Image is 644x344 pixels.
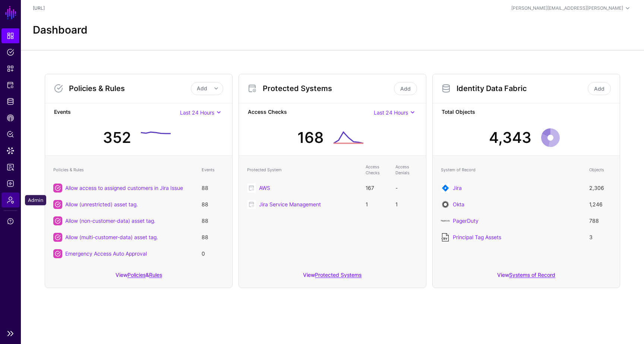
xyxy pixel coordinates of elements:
th: System of Record [437,160,585,180]
th: Access Checks [362,160,392,180]
td: 88 [198,180,228,196]
a: Allow access to assigned customers in Jira Issue [65,185,183,191]
th: Policies & Rules [50,160,198,180]
div: [PERSON_NAME][EMAIL_ADDRESS][PERSON_NAME] [511,5,623,12]
a: Okta [453,201,464,207]
div: View [239,266,426,288]
a: Dashboard [1,28,19,43]
a: Admin [1,193,19,207]
span: Add [197,85,207,91]
strong: Access Checks [248,108,374,117]
a: Identity Data Fabric [1,94,19,109]
span: Last 24 Hours [180,109,214,116]
a: Systems of Record [509,272,555,278]
a: Allow (multi-customer-data) asset tag. [65,234,158,240]
a: CAEP Hub [1,110,19,125]
span: Last 24 Hours [374,109,408,116]
strong: Events [54,108,180,117]
span: Admin [7,196,14,204]
span: Logs [7,180,14,187]
div: 168 [297,126,324,149]
h2: Dashboard [33,24,88,37]
span: Protected Systems [7,81,14,89]
td: - [392,180,422,196]
a: Principal Tag Assets [453,234,501,240]
a: [URL] [33,5,45,11]
a: PagerDuty [453,218,479,224]
div: Admin [25,195,46,206]
a: Allow (unrestricted) asset tag. [65,201,138,207]
span: Support [7,218,14,225]
div: View & [45,266,232,288]
a: Logs [1,176,19,191]
a: SGNL [4,4,17,21]
span: Data Lens [7,147,14,154]
td: 2,306 [585,180,615,196]
a: Rules [149,272,162,278]
th: Events [198,160,228,180]
td: 88 [198,229,228,246]
img: svg+xml;base64,PD94bWwgdmVyc2lvbj0iMS4wIiBlbmNvZGluZz0idXRmLTgiPz48IS0tIFVwbG9hZGVkIHRvOiBTVkcgUm... [441,233,450,242]
a: Policies [1,45,19,60]
td: 1 [392,196,422,213]
td: 88 [198,196,228,213]
h3: Policies & Rules [69,84,191,93]
strong: Total Objects [442,108,611,117]
span: Policy Lens [7,131,14,138]
a: Allow (non-customer-data) asset tag. [65,218,155,224]
h3: Identity Data Fabric [457,84,586,93]
a: Protected Systems [315,272,362,278]
div: 352 [103,126,131,149]
img: svg+xml;base64,PHN2ZyB3aWR0aD0iNjQiIGhlaWdodD0iNjQiIHZpZXdCb3g9IjAgMCA2NCA2NCIgZmlsbD0ibm9uZSIgeG... [441,184,450,193]
span: CAEP Hub [7,114,14,122]
th: Objects [585,160,615,180]
a: Add [588,82,611,95]
a: Jira [453,185,462,191]
span: Snippets [7,65,14,72]
a: Emergency Access Auto Approval [65,250,147,257]
a: AWS [259,185,270,191]
a: Policy Lens [1,127,19,142]
img: svg+xml;base64,PHN2ZyB3aWR0aD0iOTc1IiBoZWlnaHQ9IjIwMCIgdmlld0JveD0iMCAwIDk3NSAyMDAiIGZpbGw9Im5vbm... [441,216,450,225]
th: Access Denials [392,160,422,180]
a: Data Lens [1,143,19,158]
td: 788 [585,213,615,229]
div: View [433,266,620,288]
td: 3 [585,229,615,246]
a: Add [394,82,417,95]
a: Snippets [1,61,19,76]
a: Policies [127,272,146,278]
td: 1,246 [585,196,615,213]
span: Dashboard [7,32,14,40]
th: Protected System [243,160,362,180]
a: Reports [1,160,19,175]
span: Reports [7,163,14,171]
td: 167 [362,180,392,196]
td: 1 [362,196,392,213]
td: 0 [198,246,228,262]
span: Policies [7,49,14,56]
img: svg+xml;base64,PHN2ZyB3aWR0aD0iNjQiIGhlaWdodD0iNjQiIHZpZXdCb3g9IjAgMCA2NCA2NCIgZmlsbD0ibm9uZSIgeG... [441,200,450,209]
div: 4,343 [489,126,531,149]
a: Protected Systems [1,78,19,93]
a: Jira Service Management [259,201,321,207]
td: 88 [198,213,228,229]
h3: Protected Systems [263,84,392,93]
span: Identity Data Fabric [7,98,14,105]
